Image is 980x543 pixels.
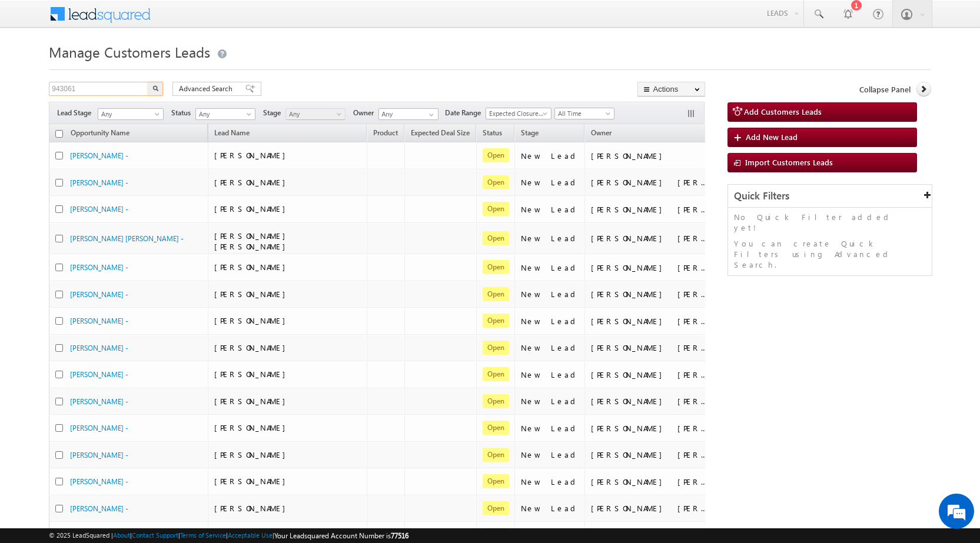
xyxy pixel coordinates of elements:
[113,531,130,539] a: About
[483,421,509,435] span: Open
[591,151,709,161] div: [PERSON_NAME]
[214,289,291,299] span: [PERSON_NAME]
[728,185,932,208] div: Quick Filters
[521,342,580,353] div: New Lead
[70,504,128,513] a: [PERSON_NAME] -
[521,477,580,487] div: New Lead
[591,423,709,434] div: [PERSON_NAME] [PERSON_NAME]
[171,108,195,118] span: Status
[214,231,291,251] span: [PERSON_NAME] [PERSON_NAME]
[746,132,798,142] span: Add New Lead
[391,531,408,540] span: 77516
[132,531,178,539] a: Contact Support
[521,204,580,215] div: New Lead
[483,474,509,488] span: Open
[263,108,285,118] span: Stage
[71,128,129,137] span: Opportunity Name
[15,109,215,352] textarea: Type your message and hit 'Enter'
[70,205,128,214] a: [PERSON_NAME] -
[70,178,128,187] a: [PERSON_NAME] -
[285,108,346,120] a: Any
[193,6,221,34] div: Minimize live chat window
[70,234,184,243] a: [PERSON_NAME] [PERSON_NAME] -
[196,109,252,119] span: Any
[483,501,509,515] span: Open
[70,424,128,432] a: [PERSON_NAME] -
[214,396,291,406] span: [PERSON_NAME]
[214,422,291,432] span: [PERSON_NAME]
[483,448,509,462] span: Open
[521,262,580,273] div: New Lead
[57,108,96,118] span: Lead Stage
[49,42,210,61] span: Manage Customers Leads
[214,177,291,187] span: [PERSON_NAME]
[445,108,486,118] span: Date Range
[483,314,509,328] span: Open
[591,369,709,380] div: [PERSON_NAME] [PERSON_NAME]
[483,148,509,162] span: Open
[521,316,580,327] div: New Lead
[228,531,273,539] a: Acceptable Use
[637,82,705,96] button: Actions
[521,423,580,434] div: New Lead
[214,315,291,325] span: [PERSON_NAME]
[591,177,709,188] div: [PERSON_NAME] [PERSON_NAME]
[214,369,291,379] span: [PERSON_NAME]
[20,62,49,77] img: d_60004797649_company_0_60004797649
[591,503,709,514] div: [PERSON_NAME] [PERSON_NAME]
[423,109,437,121] a: Show All Items
[515,126,544,142] a: Stage
[734,212,926,233] p: No Quick Filter added yet!
[745,157,833,167] span: Import Customers Leads
[373,128,398,137] span: Product
[70,151,128,160] a: [PERSON_NAME] -
[70,344,128,352] a: [PERSON_NAME] -
[214,262,291,272] span: [PERSON_NAME]
[477,126,508,142] a: Status
[591,233,709,244] div: [PERSON_NAME] [PERSON_NAME]
[486,108,552,119] a: Expected Closure Date
[70,263,128,272] a: [PERSON_NAME] -
[98,109,160,119] span: Any
[483,231,509,245] span: Open
[483,175,509,189] span: Open
[411,128,470,137] span: Expected Deal Size
[555,108,611,119] span: All Time
[65,126,135,142] a: Opportunity Name
[591,396,709,407] div: [PERSON_NAME] [PERSON_NAME]
[70,397,128,406] a: [PERSON_NAME] -
[859,84,911,95] span: Collapse Panel
[160,362,214,378] em: Start Chat
[483,341,509,355] span: Open
[214,449,291,459] span: [PERSON_NAME]
[208,126,255,142] span: Lead Name
[214,342,291,352] span: [PERSON_NAME]
[274,531,408,540] span: Your Leadsquared Account Number is
[483,260,509,274] span: Open
[591,204,709,215] div: [PERSON_NAME] [PERSON_NAME]
[70,451,128,459] a: [PERSON_NAME] -
[286,109,342,119] span: Any
[98,108,164,120] a: Any
[591,477,709,487] div: [PERSON_NAME] [PERSON_NAME]
[70,477,128,486] a: [PERSON_NAME] -
[521,177,580,188] div: New Lead
[70,370,128,379] a: [PERSON_NAME] -
[521,396,580,407] div: New Lead
[744,106,822,116] span: Add Customers Leads
[55,130,63,138] input: Check all records
[734,238,926,270] p: You can create Quick Filters using Advanced Search.
[214,503,291,513] span: [PERSON_NAME]
[554,108,614,119] a: All Time
[521,151,580,161] div: New Lead
[61,62,198,77] div: Chat with us now
[591,128,612,137] span: Owner
[521,369,580,380] div: New Lead
[521,503,580,514] div: New Lead
[486,108,547,119] span: Expected Closure Date
[214,204,291,214] span: [PERSON_NAME]
[378,108,438,120] input: Type to Search
[591,316,709,327] div: [PERSON_NAME] [PERSON_NAME]
[591,262,709,273] div: [PERSON_NAME] [PERSON_NAME]
[483,287,509,301] span: Open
